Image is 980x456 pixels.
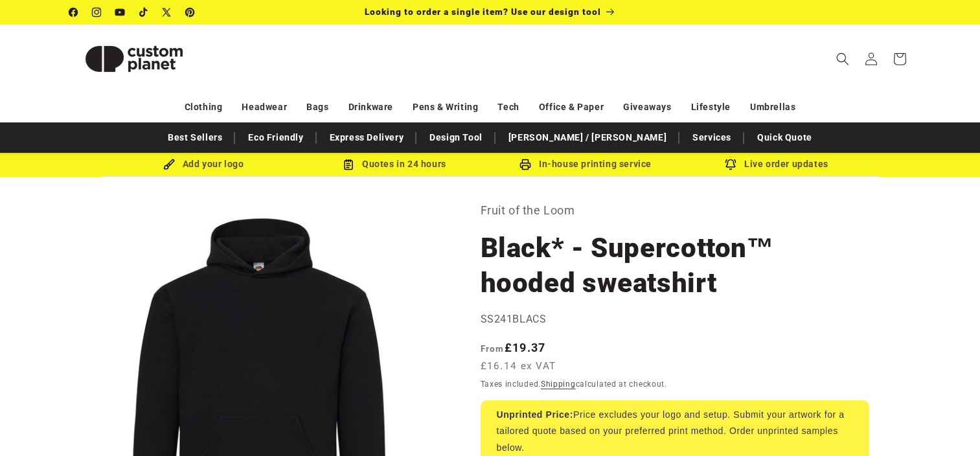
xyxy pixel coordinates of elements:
a: Giveaways [623,96,671,119]
div: Add your logo [108,156,299,172]
a: Shipping [541,380,576,389]
a: Pens & Writing [413,96,478,119]
span: £16.14 ex VAT [481,359,556,374]
a: Custom Planet [64,25,203,93]
a: Design Tool [423,126,489,149]
a: Lifestyle [691,96,731,119]
div: Taxes included. calculated at checkout. [481,378,869,391]
strong: Unprinted Price: [497,409,574,420]
img: Custom Planet [69,30,199,88]
div: Live order updates [681,156,872,172]
a: Bags [306,96,328,119]
img: Brush Icon [163,159,175,170]
a: Office & Paper [539,96,604,119]
a: Quick Quote [751,126,819,149]
a: Eco Friendly [242,126,310,149]
a: Headwear [242,96,287,119]
summary: Search [828,45,857,73]
a: Express Delivery [323,126,411,149]
h1: Black* - Supercotton™ hooded sweatshirt [481,231,869,301]
span: Looking to order a single item? Use our design tool [365,6,601,17]
a: Best Sellers [161,126,229,149]
a: [PERSON_NAME] / [PERSON_NAME] [502,126,673,149]
a: Clothing [185,96,223,119]
img: Order updates [725,159,736,170]
img: Order Updates Icon [343,159,354,170]
a: Tech [497,96,519,119]
a: Umbrellas [750,96,795,119]
a: Drinkware [348,96,393,119]
img: In-house printing [519,159,531,170]
p: Fruit of the Loom [481,200,869,221]
div: In-house printing service [490,156,681,172]
span: SS241BLACS [481,313,547,325]
span: From [481,343,505,354]
div: Quotes in 24 hours [299,156,490,172]
strong: £19.37 [481,341,546,354]
a: Services [686,126,738,149]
